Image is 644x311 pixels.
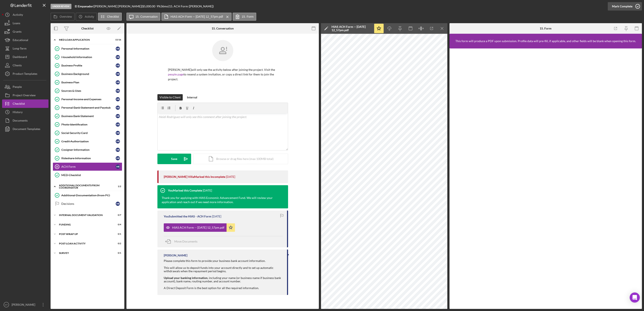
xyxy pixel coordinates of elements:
div: Save [171,154,177,164]
div: H R [116,156,120,160]
div: H R [116,72,120,76]
a: Cosigner InformationHR [53,146,122,154]
a: Personal Income and ExpensesHR [53,95,122,103]
a: DecisionsHR [53,200,122,208]
div: 15. Conversation [212,27,234,30]
time: 2025-04-02 16:58 [212,215,221,218]
div: Internal Document Validation [59,214,111,216]
div: Photo Identification [61,123,116,126]
div: H R [116,97,120,101]
div: H R [116,202,120,206]
div: H R [116,114,120,118]
div: HIAS ACH Form -- [DATE] 12_57pm.pdf [331,25,372,32]
a: Photo IdentificationHR [53,120,122,129]
button: 15. Conversation [126,13,161,21]
div: 0 / 1 [114,252,121,254]
a: Business PlanHR [53,78,122,87]
div: 15. Form [540,27,551,30]
div: Post-Loan Activity [59,242,111,245]
time: 2025-04-02 17:05 [203,189,212,192]
div: Household Information [61,55,116,59]
div: Business Background [61,72,116,76]
b: El Empanador [75,4,93,8]
button: Checklist [98,13,122,21]
div: Mark Complete [612,2,632,11]
a: Personal Bank Statement and PaystubHR [53,103,122,112]
div: Business Profile [61,64,116,67]
div: This form will produce a PDF upon submission. Profile data will pre-fill, if applicable, and othe... [455,39,636,43]
div: H R [116,80,120,84]
a: Household InformationHR [53,53,122,61]
div: Checklist [81,27,94,30]
div: Personal Bank Statement and Paystub [61,106,116,109]
label: 15. Form [242,15,254,18]
a: Social Security CardHR [53,129,122,137]
div: 15 / 16 [114,39,121,41]
a: MED Checklist [53,171,122,179]
button: Activity [76,13,97,21]
div: Thank you for applying with HIAS Economic Advancement Fund. We will review your application and r... [162,196,280,204]
a: people page [168,72,184,76]
a: Credit AuthorizationHR [53,137,122,146]
div: 0 / 7 [114,214,121,216]
div: Open Intercom Messenger [630,292,640,303]
div: 1 / 2 [114,185,121,188]
div: H R [116,139,120,143]
div: Decisions [61,202,116,205]
div: You Marked this Complete [168,189,202,192]
div: [PERSON_NAME] [164,254,187,257]
button: MT[PERSON_NAME] [2,300,48,309]
div: Credit Authorization [61,140,116,143]
div: H R [116,47,120,51]
div: H R [116,165,120,169]
div: Social Security Card [61,131,116,135]
label: Overview [60,15,72,18]
div: Personal Information [61,47,116,50]
span: Move Documents [174,240,197,243]
div: Under Review [51,4,71,9]
div: Post Wrap Up [59,233,111,235]
a: Rideshare InformationHR [53,154,122,162]
div: H R [116,55,120,59]
a: Sources & UsesHR [53,87,122,95]
div: [PERSON_NAME] [11,300,38,310]
button: HIAS ACH Form -- [DATE] 12_57pm.pdf [161,13,232,21]
label: HIAS ACH Form -- [DATE] 12_57pm.pdf [170,15,223,18]
button: Visible to Client [157,94,183,101]
div: H R [116,89,120,93]
div: HIAS ACH Form -- [DATE] 12_57pm.pdf [172,226,224,229]
div: H R [116,131,120,135]
button: 15. Form [233,13,256,21]
div: H R [116,122,120,127]
label: Checklist [107,15,119,18]
div: Business Plan [61,81,116,84]
a: Business ProfileHR [53,61,122,70]
div: H R [116,148,120,152]
div: Please complete this form to provide your business bank account information. This will allow us t... [164,259,283,290]
button: Mark Complete [608,2,642,11]
div: ACH Form [61,165,116,168]
strong: Upload your banking information [164,276,208,280]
